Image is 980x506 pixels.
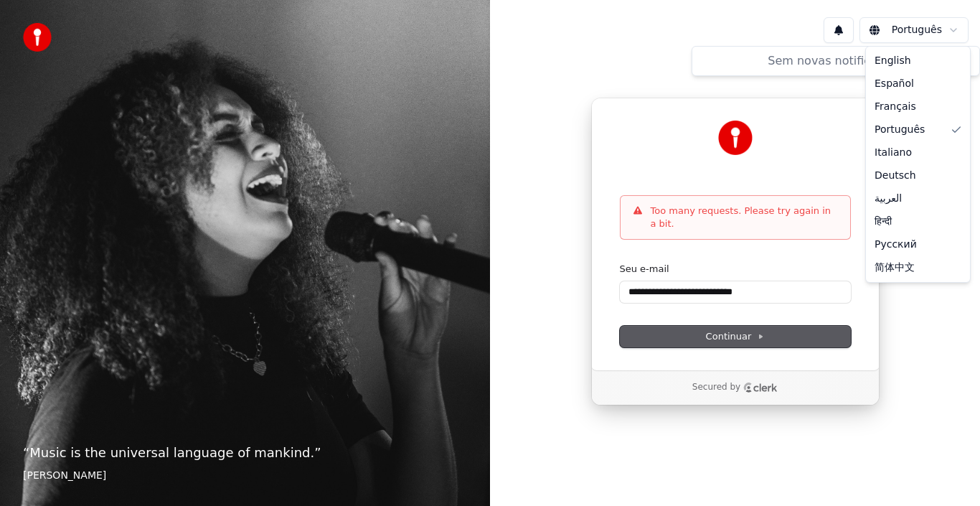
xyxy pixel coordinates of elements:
[875,192,902,206] span: العربية
[875,123,925,137] span: Português
[875,77,914,91] span: Español
[875,238,917,252] span: Русский
[875,169,916,183] span: Deutsch
[875,261,915,275] span: 简体中文
[875,54,911,68] span: English
[875,146,912,160] span: Italiano
[875,215,892,229] span: हिन्दी
[875,100,916,114] span: Français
